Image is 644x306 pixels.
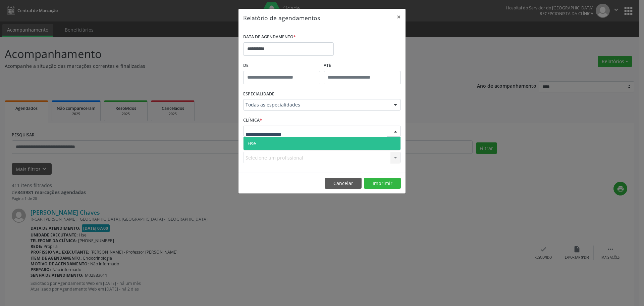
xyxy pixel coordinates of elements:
[243,60,320,71] label: De
[243,89,274,99] label: ESPECIALIDADE
[243,115,262,126] label: CLÍNICA
[248,140,256,146] span: Hse
[243,13,320,22] h5: Relatório de agendamentos
[364,178,401,189] button: Imprimir
[324,60,401,71] label: ATÉ
[243,32,296,42] label: DATA DE AGENDAMENTO
[392,9,406,25] button: Close
[246,101,387,108] span: Todas as especialidades
[325,178,362,189] button: Cancelar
